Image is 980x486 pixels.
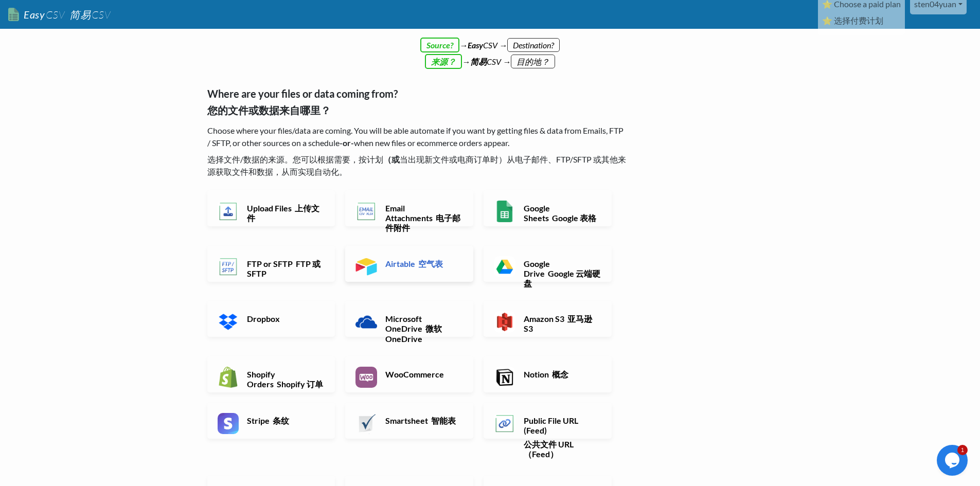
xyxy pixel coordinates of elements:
[524,439,574,459] font: 公共文件 URL（Feed）
[355,201,377,222] img: Email New CSV or XLSX File App & API
[247,259,320,278] font: FTP 或 SFTP
[355,413,377,435] img: Smartsheet App & API
[484,301,612,337] a: Amazon S3 亚马逊 S3
[420,38,459,52] span: Source?
[383,369,464,379] h6: WooCommerce
[494,201,515,222] img: Google Sheets App & API
[484,246,612,282] a: Google Drive Google 云端硬盘
[552,369,568,379] font: 概念
[247,203,319,223] font: 上传文件
[507,38,560,52] span: Destination?
[345,190,473,226] a: Email Attachments 电子邮件附件
[383,203,464,233] h6: Email Attachments
[385,213,460,232] font: 电子邮件附件
[244,416,325,425] h6: Stripe
[355,367,377,388] img: WooCommerce App & API
[521,259,602,289] h6: Google Drive
[207,87,627,120] h5: Where are your files or data coming from?
[207,301,335,337] a: Dropbox
[69,8,111,21] font: 简易
[277,379,323,389] font: Shopify 订单
[494,311,515,333] img: Amazon S3 App & API
[273,416,289,425] font: 条纹
[431,416,456,425] font: 智能表
[345,301,473,337] a: Microsoft OneDrive 微软 OneDrive
[383,314,464,344] h6: Microsoft OneDrive
[207,124,627,182] p: Choose where your files/data are coming. You will be able automate if you want by getting files &...
[355,311,377,333] img: Microsoft OneDrive App & API
[345,246,473,282] a: Airtable 空气表
[218,413,239,435] img: Stripe App & API
[484,403,612,439] a: Public File URL (Feed)公共文件 URL（Feed）
[383,416,464,425] h6: Smartsheet
[244,314,325,323] h6: Dropbox
[494,256,515,278] img: Google Drive App & API
[822,15,883,25] font: ⭐ 选择付费计划
[244,259,325,278] h6: FTP or SFTP
[521,416,602,463] h6: Public File URL (Feed)
[340,138,354,148] b: -or-
[937,445,970,476] iframe: chat widget
[345,356,473,392] a: WooCommerce
[207,104,331,116] font: 您的文件或数据来自哪里？
[207,154,626,176] font: 选择文件/数据的来源。您可以根据需要，按计划 当出现新文件或电商订单时）从电子邮件、FTP/SFTP 或其他来源获取文件和数据，从而实现自动化。
[8,4,111,25] a: EasyCSV 简易CSV
[218,256,239,278] img: FTP or SFTP App & API
[197,29,783,72] div: → CSV →
[218,201,239,222] img: Upload Files App & API
[383,259,464,268] h6: Airtable
[494,367,515,388] img: Notion App & API
[484,356,612,392] a: Notion 概念
[521,314,602,333] h6: Amazon S3
[524,314,592,333] font: 亚马逊 S3
[45,8,65,21] span: CSV
[91,8,111,21] span: CSV
[355,256,377,278] img: Airtable App & API
[521,369,602,379] h6: Notion
[494,413,515,435] img: Public File URL App & API
[207,356,335,392] a: Shopify Orders Shopify 订单
[468,40,483,50] b: Easy
[385,323,442,343] font: 微软 OneDrive
[218,311,239,333] img: Dropbox App & API
[244,203,325,223] h6: Upload Files
[383,154,400,164] b: （或
[244,369,325,389] h6: Shopify Orders
[207,190,335,226] a: Upload Files 上传文件
[521,203,602,223] h6: Google Sheets
[524,268,600,288] font: Google 云端硬盘
[552,213,596,223] font: Google 表格
[207,246,335,282] a: FTP or SFTP FTP 或 SFTP
[218,367,239,388] img: Shopify App & API
[418,259,443,268] font: 空气表
[345,403,473,439] a: Smartsheet 智能表
[207,403,335,439] a: Stripe 条纹
[484,190,612,226] a: Google Sheets Google 表格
